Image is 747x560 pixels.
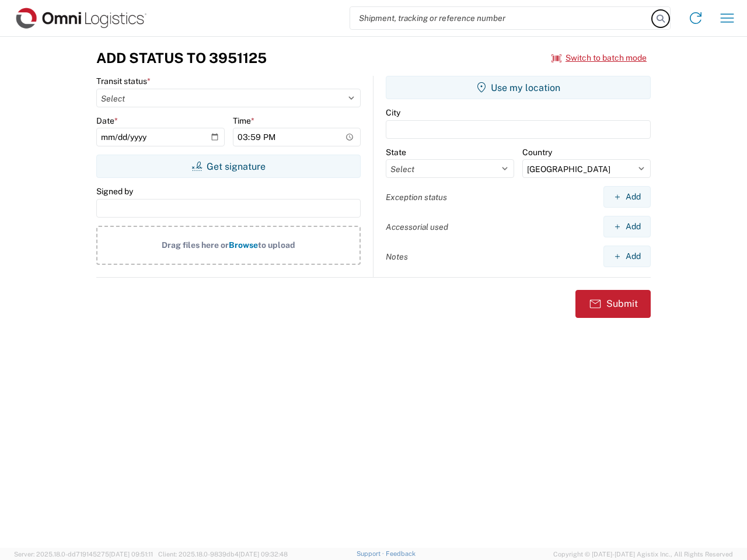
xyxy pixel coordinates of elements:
label: Time [233,116,254,126]
button: Add [603,246,651,267]
span: Browse [229,240,258,250]
label: Transit status [96,76,151,86]
label: Signed by [96,186,133,197]
span: Client: 2025.18.0-9839db4 [158,551,288,558]
a: Support [357,550,386,557]
label: State [386,147,406,157]
span: [DATE] 09:51:11 [109,551,153,558]
label: City [386,107,400,118]
a: Feedback [386,550,416,557]
button: Add [603,216,651,237]
button: Switch to batch mode [551,48,647,68]
label: Notes [386,251,408,262]
button: Use my location [386,76,651,99]
h3: Add Status to 3951125 [96,50,267,66]
span: Copyright © [DATE]-[DATE] Agistix Inc., All Rights Reserved [553,549,733,559]
button: Add [603,186,651,208]
label: Date [96,116,118,126]
span: [DATE] 09:32:48 [239,551,288,558]
label: Country [522,147,552,157]
label: Exception status [386,192,447,202]
span: Drag files here or [162,240,229,250]
span: Server: 2025.18.0-dd719145275 [14,551,153,558]
span: to upload [258,240,295,250]
button: Get signature [96,155,361,178]
input: Shipment, tracking or reference number [350,7,652,29]
button: Submit [575,290,651,318]
label: Accessorial used [386,222,448,232]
